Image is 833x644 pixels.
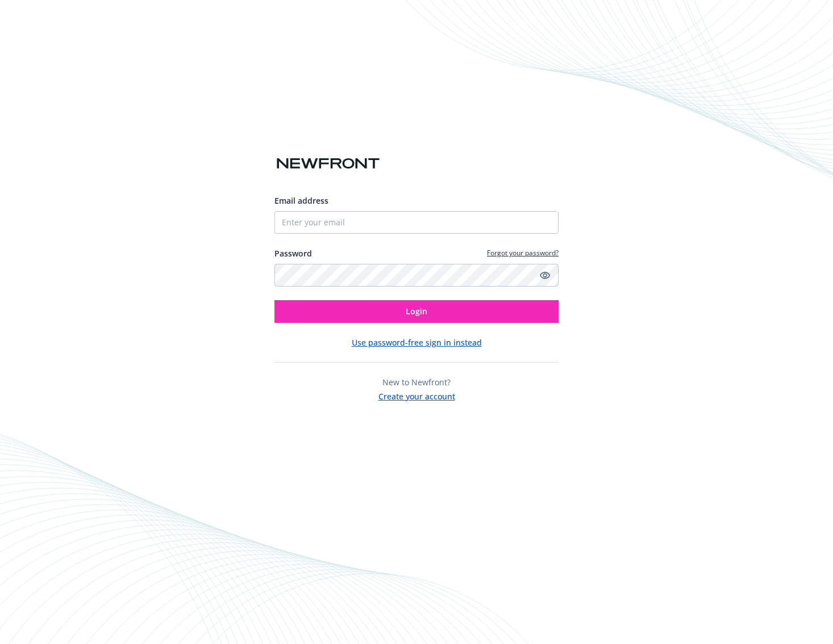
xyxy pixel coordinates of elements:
[406,306,427,317] span: Login
[274,154,382,174] img: Newfront logo
[274,300,559,323] button: Login
[274,195,328,206] span: Email address
[274,264,559,287] input: Enter your password
[487,248,559,258] a: Forgot your password?
[382,377,451,388] span: New to Newfront?
[538,268,552,282] a: Show password
[352,336,482,348] button: Use password-free sign in instead
[378,388,455,402] button: Create your account
[274,247,312,259] label: Password
[274,211,559,234] input: Enter your email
